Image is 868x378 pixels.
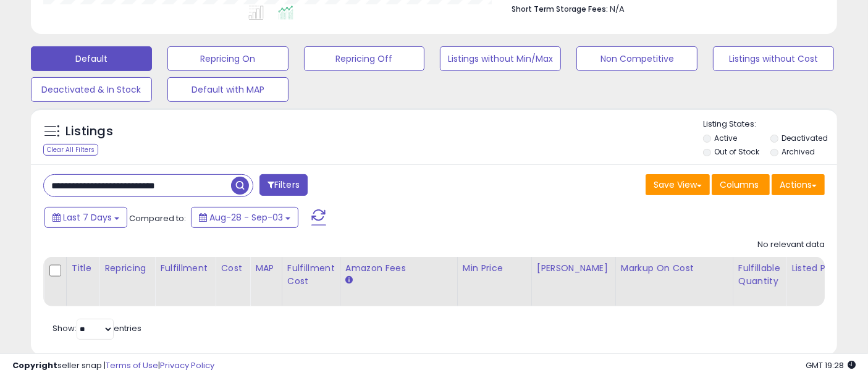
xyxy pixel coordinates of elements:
[720,178,759,191] span: Columns
[345,262,452,275] div: Amazon Fees
[772,174,825,195] button: Actions
[209,211,283,224] span: Aug-28 - Sep-03
[712,174,770,195] button: Columns
[221,262,245,275] div: Cost
[703,119,837,130] p: Listing States:
[191,207,298,228] button: Aug-28 - Sep-03
[782,133,828,143] label: Deactivated
[167,46,289,71] button: Repricing On
[304,46,425,71] button: Repricing Off
[12,360,214,372] div: seller snap | |
[715,133,738,143] label: Active
[615,257,733,306] th: The percentage added to the cost of goods (COGS) that forms the calculator for Min & Max prices.
[160,359,214,371] a: Privacy Policy
[782,146,815,157] label: Archived
[610,3,625,15] span: N/A
[44,207,127,228] button: Last 7 Days
[167,77,289,102] button: Default with MAP
[463,262,526,275] div: Min Price
[12,359,57,371] strong: Copyright
[63,211,112,224] span: Last 7 Days
[713,46,834,71] button: Listings without Cost
[537,262,610,275] div: [PERSON_NAME]
[738,262,781,288] div: Fulfillable Quantity
[53,322,141,334] span: Show: entries
[31,77,152,102] button: Deactivated & In Stock
[104,262,150,275] div: Repricing
[806,359,856,371] span: 2025-09-11 19:28 GMT
[106,359,158,371] a: Terms of Use
[259,174,308,196] button: Filters
[43,144,98,156] div: Clear All Filters
[160,262,210,275] div: Fulfillment
[345,275,353,286] small: Amazon Fees.
[646,174,710,195] button: Save View
[72,262,94,275] div: Title
[512,4,608,14] b: Short Term Storage Fees:
[621,262,728,275] div: Markup on Cost
[255,262,276,275] div: MAP
[31,46,152,71] button: Default
[65,123,113,140] h5: Listings
[757,239,825,251] div: No relevant data
[287,262,335,288] div: Fulfillment Cost
[576,46,697,71] button: Non Competitive
[715,146,760,157] label: Out of Stock
[129,212,186,224] span: Compared to:
[440,46,561,71] button: Listings without Min/Max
